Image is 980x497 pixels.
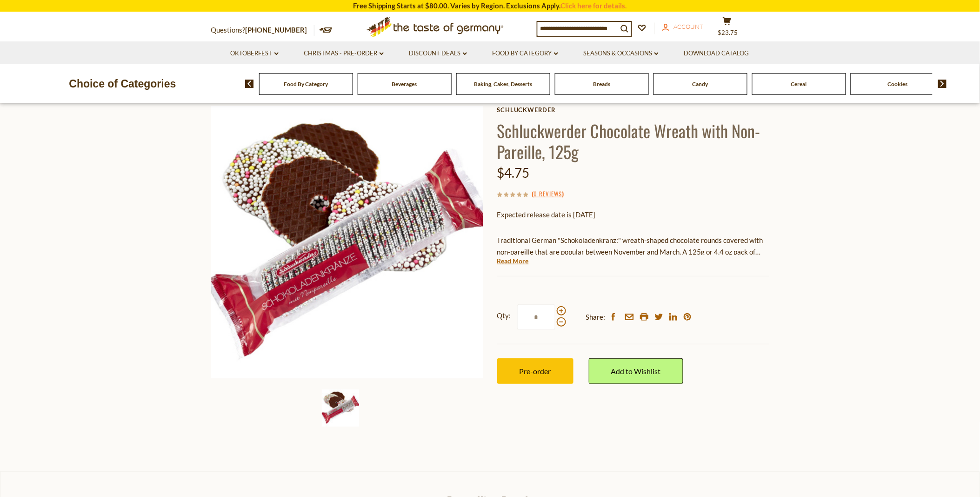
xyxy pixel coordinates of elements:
a: 0 Reviews [533,189,562,199]
a: Food By Category [493,48,558,59]
span: Pre-order [520,367,551,376]
a: Cereal [791,81,807,87]
a: Baking, Cakes, Desserts [474,81,532,87]
p: Traditional German "Schokoladenkranz:" wreath-shaped chocolate rounds covered with non-pareille t... [497,235,769,258]
h1: Schluckwerder Chocolate Wreath with Non-Pareille, 125g [497,120,769,162]
span: Share: [586,311,606,323]
a: Beverages [392,81,417,87]
a: Candy [693,81,708,87]
img: Schluckwerder Chocolate Wreath with Non-Pareille, 125g [322,390,359,427]
strong: Qty: [497,310,511,322]
span: $4.75 [497,165,530,181]
img: previous arrow [245,80,254,88]
a: Read More [497,256,529,266]
a: Account [662,22,704,32]
a: [PHONE_NUMBER] [246,26,307,34]
span: Account [674,23,704,30]
a: Click here for details. [561,1,627,10]
a: Cookies [887,81,907,87]
input: Qty: [517,304,555,330]
a: Seasons & Occasions [584,48,659,59]
a: Food By Category [284,81,328,87]
img: Schluckwerder Chocolate Wreath with Non-Pareille, 125g [211,106,483,378]
span: $23.75 [718,29,738,36]
a: Oktoberfest [231,48,279,59]
p: Expected release date is [DATE] [497,209,769,221]
a: Download Catalog [684,48,749,59]
a: Schluckwerder [497,106,769,114]
a: Christmas - PRE-ORDER [304,48,384,59]
span: ( ) [532,189,564,198]
p: Questions? [211,24,314,36]
button: Pre-order [497,358,573,384]
a: Add to Wishlist [589,358,683,384]
a: Discount Deals [409,48,467,59]
img: next arrow [938,80,947,88]
button: $23.75 [713,17,741,40]
a: Breads [593,81,610,87]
